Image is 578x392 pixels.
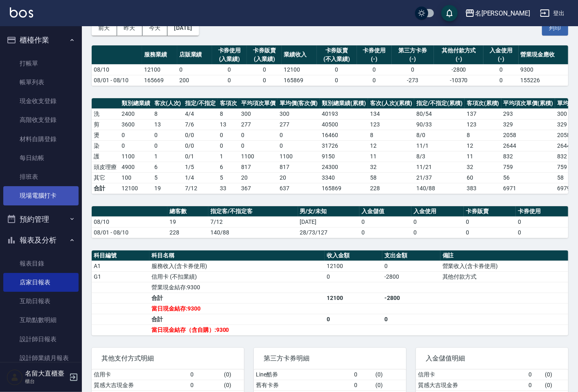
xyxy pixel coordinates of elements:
td: 28/73/127 [298,227,359,238]
td: 0 [357,64,392,75]
td: 56 [501,172,555,183]
td: 0 [152,130,183,140]
td: 0 [382,261,440,271]
button: 前天 [92,20,117,36]
td: 0 [278,140,320,151]
td: 6971 [501,183,555,194]
td: 合計 [149,314,325,324]
td: 1 / 5 [183,162,218,172]
div: 卡券使用 [214,46,245,55]
a: 帳單列表 [3,73,79,92]
td: 20 [239,172,278,183]
td: 0 [526,369,543,380]
div: (不入業績) [319,55,355,63]
td: 11 [368,151,415,162]
td: 08/10 [92,64,142,75]
td: 0 [317,64,357,75]
td: 0 [359,216,412,227]
td: 0 [392,64,434,75]
td: ( 0 ) [222,380,244,390]
td: 11 / 21 [414,162,465,172]
td: 信用卡 [416,369,526,380]
div: 卡券販賣 [249,46,280,55]
td: 0 [218,140,239,151]
td: 165869 [320,183,368,194]
td: 817 [239,162,278,172]
td: 0 [325,314,382,324]
td: 0 [516,227,568,238]
th: 指定/不指定(累積) [414,98,465,109]
td: -2800 [382,293,440,303]
button: 列印 [542,20,568,36]
div: 卡券使用 [359,46,390,55]
td: 燙 [92,130,120,140]
td: 12100 [325,261,382,271]
td: 7/12 [183,183,218,194]
td: 12100 [142,64,177,75]
a: 排班表 [3,167,79,186]
a: 店家日報表 [3,273,79,292]
td: 31726 [320,140,368,151]
td: 60 [465,172,501,183]
th: 營業現金應收 [519,45,568,65]
div: 卡券販賣 [319,46,355,55]
td: 染 [92,140,120,151]
td: ( 0 ) [543,369,568,380]
td: 當日現金結存:9300 [149,303,325,314]
td: 12 [368,140,415,151]
th: 科目名稱 [149,250,325,261]
td: 300 [278,108,320,119]
div: 名[PERSON_NAME] [475,8,530,18]
td: Line酷券 [254,369,352,380]
button: 名[PERSON_NAME] [462,5,533,22]
td: 0 [239,130,278,140]
td: 329 [501,119,555,130]
td: 155226 [519,75,568,86]
td: 2400 [120,108,152,119]
th: 指定/不指定 [183,98,218,109]
td: 合計 [149,293,325,303]
th: 總客數 [167,206,208,217]
a: 高階收支登錄 [3,110,79,129]
td: 0 [359,227,412,238]
td: 營業收入(含卡券使用) [440,261,568,271]
td: 合計 [92,183,120,194]
div: 其他付款方式 [436,46,481,55]
td: 11 [465,151,501,162]
td: 08/01 - 08/10 [92,75,142,86]
td: 0 / 0 [183,130,218,140]
th: 客次(人次) [152,98,183,109]
td: 4900 [120,162,152,172]
th: 平均項次單價 [239,98,278,109]
td: 5 [152,172,183,183]
div: 入金使用 [485,46,516,55]
td: 8 [465,130,501,140]
img: Logo [10,7,33,18]
td: -10370 [434,75,483,86]
a: 材料自購登錄 [3,130,79,149]
td: 0 [239,140,278,151]
td: 293 [501,108,555,119]
a: 設計師業績月報表 [3,349,79,367]
a: 打帳單 [3,54,79,73]
td: 7/12 [208,216,298,227]
th: 入金使用 [411,206,464,217]
td: 20 [278,172,320,183]
td: 0 [152,140,183,151]
td: 0 [247,64,282,75]
h5: 名留大直櫃臺 [25,369,67,378]
td: 營業現金結存:9300 [149,282,325,293]
td: 134 [368,108,415,119]
td: 140/88 [208,227,298,238]
td: -2800 [382,271,440,282]
span: 其他支付方式明細 [102,354,234,363]
table: a dense table [92,45,568,86]
button: 今天 [142,20,168,36]
td: 32 [368,162,415,172]
td: 8 / 3 [414,151,465,162]
td: 277 [278,119,320,130]
td: 0 [278,130,320,140]
td: 32 [465,162,501,172]
td: 40500 [320,119,368,130]
a: 每日結帳 [3,149,79,167]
